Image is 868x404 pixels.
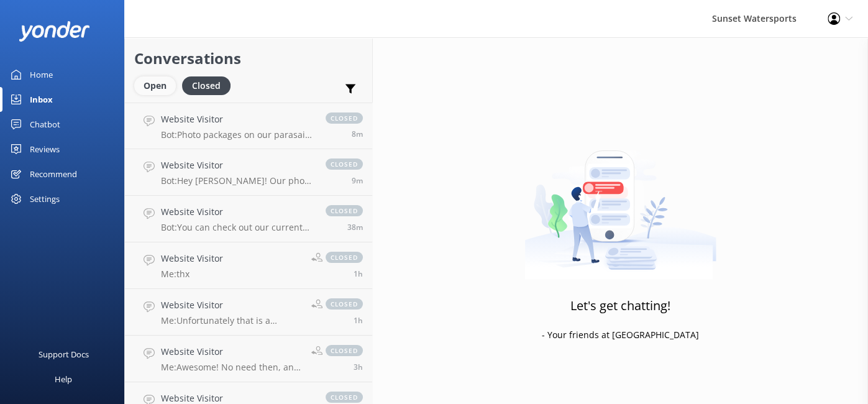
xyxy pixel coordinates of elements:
[354,269,363,279] span: Oct 03 2025 09:14am (UTC -05:00) America/Cancun
[161,298,302,312] h4: Website Visitor
[570,296,670,316] h3: Let's get chatting!
[30,137,60,162] div: Reviews
[125,289,372,336] a: Website VisitorMe:Unfortunately that is a seasonal trip and we do not offer it in the winter mont...
[326,345,363,356] span: closed
[134,47,363,70] h2: Conversations
[326,205,363,216] span: closed
[326,298,363,310] span: closed
[352,175,363,186] span: Oct 03 2025 10:05am (UTC -05:00) America/Cancun
[182,76,231,95] div: Closed
[30,62,53,87] div: Home
[30,162,77,186] div: Recommend
[125,196,372,242] a: Website VisitorBot:You can check out our current job openings and apply online at [URL][DOMAIN_NA...
[161,158,313,172] h4: Website Visitor
[125,336,372,382] a: Website VisitorMe:Awesome! No need then, and you can also do multiple turns on the jetskis as lon...
[542,328,699,342] p: - Your friends at [GEOGRAPHIC_DATA]
[352,129,363,139] span: Oct 03 2025 10:06am (UTC -05:00) America/Cancun
[326,392,363,403] span: closed
[161,112,313,126] h4: Website Visitor
[134,78,182,92] a: Open
[161,129,313,140] p: Bot: Photo packages on our parasail trip typically start at $40-$60, depending on the group size....
[326,112,363,124] span: closed
[182,78,237,92] a: Closed
[347,222,363,232] span: Oct 03 2025 09:36am (UTC -05:00) America/Cancun
[161,175,313,186] p: Bot: Hey [PERSON_NAME]! Our photo packages for the parasail trip typically start at $40-$60, depe...
[134,76,176,95] div: Open
[161,315,302,326] p: Me: Unfortunately that is a seasonal trip and we do not offer it in the winter months..Similar op...
[125,242,372,289] a: Website VisitorMe:thxclosed1h
[39,342,89,367] div: Support Docs
[161,222,313,233] p: Bot: You can check out our current job openings and apply online at [URL][DOMAIN_NAME].
[326,158,363,170] span: closed
[161,362,302,373] p: Me: Awesome! No need then, and you can also do multiple turns on the jetskis as long as everyone ...
[524,124,716,280] img: artwork of a man stealing a conversation from at giant smartphone
[55,367,72,392] div: Help
[30,87,53,112] div: Inbox
[354,362,363,372] span: Oct 03 2025 07:09am (UTC -05:00) America/Cancun
[19,21,90,42] img: yonder-white-logo.png
[125,103,372,149] a: Website VisitorBot:Photo packages on our parasail trip typically start at $40-$60, depending on t...
[30,186,60,211] div: Settings
[30,112,60,137] div: Chatbot
[161,345,302,359] h4: Website Visitor
[161,252,223,265] h4: Website Visitor
[125,149,372,196] a: Website VisitorBot:Hey [PERSON_NAME]! Our photo packages for the parasail trip typically start at...
[161,205,313,219] h4: Website Visitor
[326,252,363,263] span: closed
[161,269,223,280] p: Me: thx
[354,315,363,326] span: Oct 03 2025 08:37am (UTC -05:00) America/Cancun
